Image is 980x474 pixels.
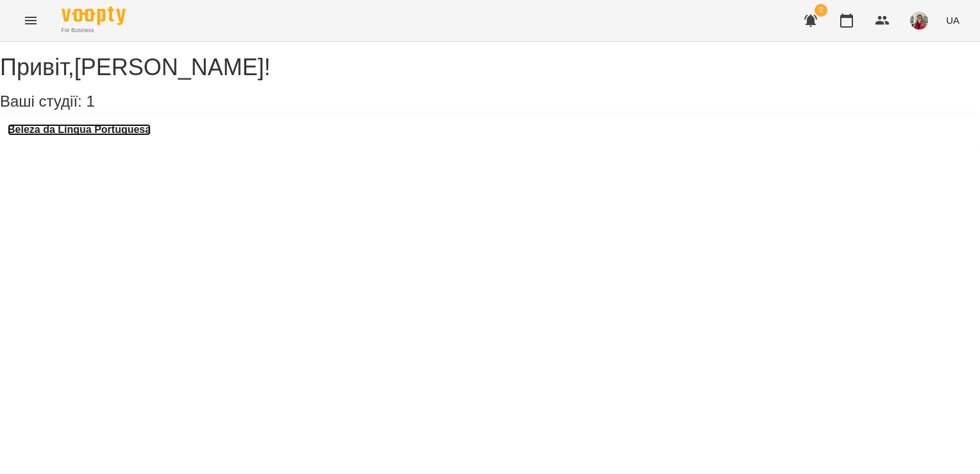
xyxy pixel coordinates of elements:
a: Beleza da Língua Portuguesa [8,124,151,136]
button: Menu [15,5,46,36]
span: 1 [86,92,94,110]
span: For Business [62,26,126,35]
img: eb3c061b4bf570e42ddae9077fa72d47.jpg [910,12,928,30]
span: UA [946,13,959,27]
button: UA [941,8,965,32]
span: 2 [815,4,827,17]
img: Voopty Logo [62,6,126,25]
